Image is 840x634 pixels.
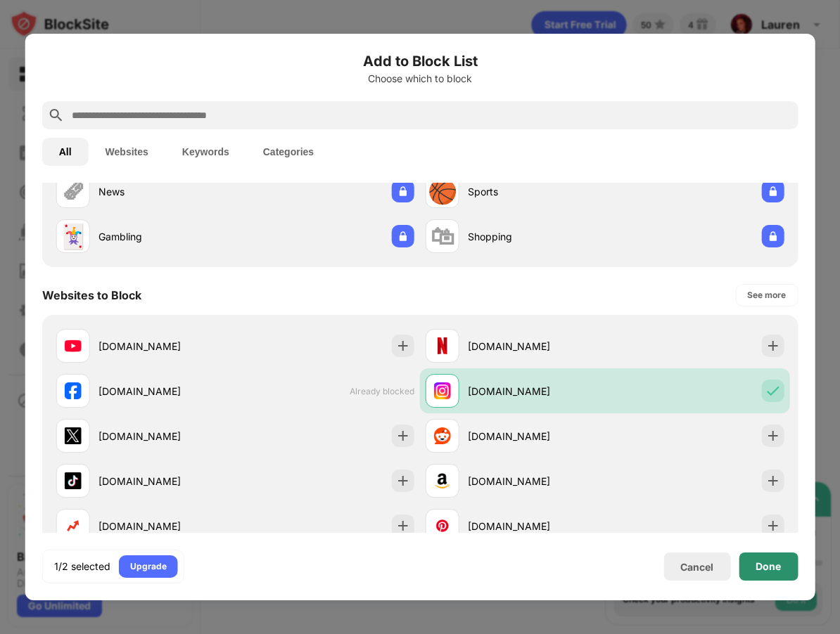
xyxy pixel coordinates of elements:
[246,138,331,166] button: Categories
[468,184,605,199] div: Sports
[98,519,236,533] div: [DOMAIN_NAME]
[98,429,236,444] div: [DOMAIN_NAME]
[468,474,605,489] div: [DOMAIN_NAME]
[431,222,454,251] div: 🛍
[468,384,605,399] div: [DOMAIN_NAME]
[42,51,798,72] h6: Add to Block List
[89,138,165,166] button: Websites
[42,138,89,166] button: All
[756,561,781,572] div: Done
[468,519,605,533] div: [DOMAIN_NAME]
[98,474,236,489] div: [DOMAIN_NAME]
[65,472,82,489] img: favicons
[65,382,82,399] img: favicons
[428,177,457,206] div: 🏀
[98,184,236,199] div: News
[434,517,451,534] img: favicons
[468,339,605,354] div: [DOMAIN_NAME]
[434,337,451,354] img: favicons
[65,337,82,354] img: favicons
[61,177,85,206] div: 🗞
[42,73,798,84] div: Choose which to block
[42,288,141,302] div: Websites to Block
[434,427,451,444] img: favicons
[680,561,713,573] div: Cancel
[48,107,65,124] img: search.svg
[165,138,246,166] button: Keywords
[58,222,88,251] div: 🃏
[350,386,414,396] span: Already blocked
[434,382,451,399] img: favicons
[98,229,236,244] div: Gambling
[468,229,605,244] div: Shopping
[747,288,786,302] div: See more
[98,384,236,399] div: [DOMAIN_NAME]
[130,559,167,574] div: Upgrade
[98,339,236,354] div: [DOMAIN_NAME]
[54,559,110,574] div: 1/2 selected
[434,472,451,489] img: favicons
[468,429,605,444] div: [DOMAIN_NAME]
[65,427,82,444] img: favicons
[65,517,82,534] img: favicons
